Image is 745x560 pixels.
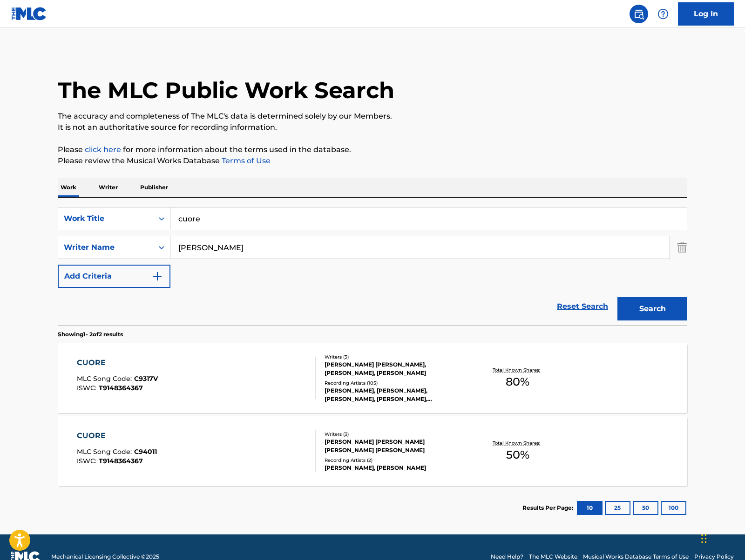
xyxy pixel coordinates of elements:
[654,5,672,23] div: Help
[134,374,158,383] span: C9317V
[325,431,465,438] div: Writers ( 3 )
[657,8,669,20] img: help
[137,178,171,197] p: Publisher
[552,296,613,317] a: Reset Search
[64,242,148,253] div: Writer Name
[77,374,134,383] span: MLC Song Code :
[99,457,143,465] span: T9148364367
[630,5,648,23] a: Public Search
[493,367,542,373] p: Total Known Shares:
[493,440,542,447] p: Total Known Shares:
[701,525,707,553] div: Drag
[633,501,658,515] button: 50
[661,501,686,515] button: 100
[220,156,271,165] a: Terms of Use
[58,111,687,122] p: The accuracy and completeness of The MLC's data is determined solely by our Members.
[325,380,465,387] div: Recording Artists ( 105 )
[77,384,99,392] span: ISWC :
[11,7,47,20] img: MLC Logo
[134,447,157,456] span: C94011
[506,447,529,463] span: 50 %
[325,464,465,472] div: [PERSON_NAME], [PERSON_NAME]
[605,501,630,515] button: 25
[64,213,148,224] div: Work Title
[58,144,687,155] p: Please for more information about the terms used in the database.
[58,265,170,288] button: Add Criteria
[325,438,465,454] div: [PERSON_NAME] [PERSON_NAME] [PERSON_NAME] [PERSON_NAME]
[678,2,734,26] a: Log In
[506,373,529,390] span: 80 %
[58,155,687,167] p: Please review the Musical Works Database
[325,353,465,360] div: Writers ( 3 )
[77,457,99,465] span: ISWC :
[325,360,465,377] div: [PERSON_NAME] [PERSON_NAME], [PERSON_NAME], [PERSON_NAME]
[58,343,687,413] a: CUOREMLC Song Code:C9317VISWC:T9148364367Writers (3)[PERSON_NAME] [PERSON_NAME], [PERSON_NAME], [...
[677,236,687,259] img: Delete Criterion
[325,457,465,464] div: Recording Artists ( 2 )
[77,447,134,456] span: MLC Song Code :
[577,501,603,515] button: 10
[152,271,163,282] img: 9d2ae6d4665cec9f34b9.svg
[58,207,687,325] form: Search Form
[58,76,394,104] h1: The MLC Public Work Search
[58,330,123,339] p: Showing 1 - 2 of 2 results
[85,145,121,154] a: click here
[77,357,158,368] div: CUORE
[99,384,143,392] span: T9148364367
[58,178,79,197] p: Work
[96,178,121,197] p: Writer
[325,387,465,403] div: [PERSON_NAME], [PERSON_NAME], [PERSON_NAME], [PERSON_NAME], [PERSON_NAME], [PERSON_NAME], [PERSON...
[698,515,745,560] iframe: Chat Widget
[617,297,687,320] button: Search
[522,504,576,512] p: Results Per Page:
[58,416,687,486] a: CUOREMLC Song Code:C94011ISWC:T9148364367Writers (3)[PERSON_NAME] [PERSON_NAME] [PERSON_NAME] [PE...
[633,8,644,20] img: search
[77,430,157,441] div: CUORE
[58,122,687,133] p: It is not an authoritative source for recording information.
